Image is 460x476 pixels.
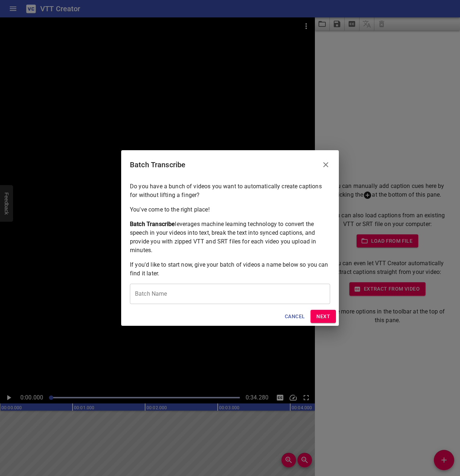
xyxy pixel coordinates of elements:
span: Next [316,312,330,321]
h6: Batch Transcribe [130,159,185,171]
p: If you'd like to start now, give your batch of videos a name below so you can find it later. [130,260,330,278]
button: Cancel [282,310,308,323]
p: You've come to the right place! [130,205,330,214]
input: CSCI 5866 Fall 2021 Lectures [130,284,330,304]
strong: Batch Transcribe [130,221,175,227]
p: leverages machine learning technology to convert the speech in your videos into text, break the t... [130,220,330,255]
button: Close [317,156,334,173]
button: Next [311,310,336,323]
span: Cancel [285,312,305,321]
p: Do you have a bunch of videos you want to automatically create captions for without lifting a fin... [130,182,330,200]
